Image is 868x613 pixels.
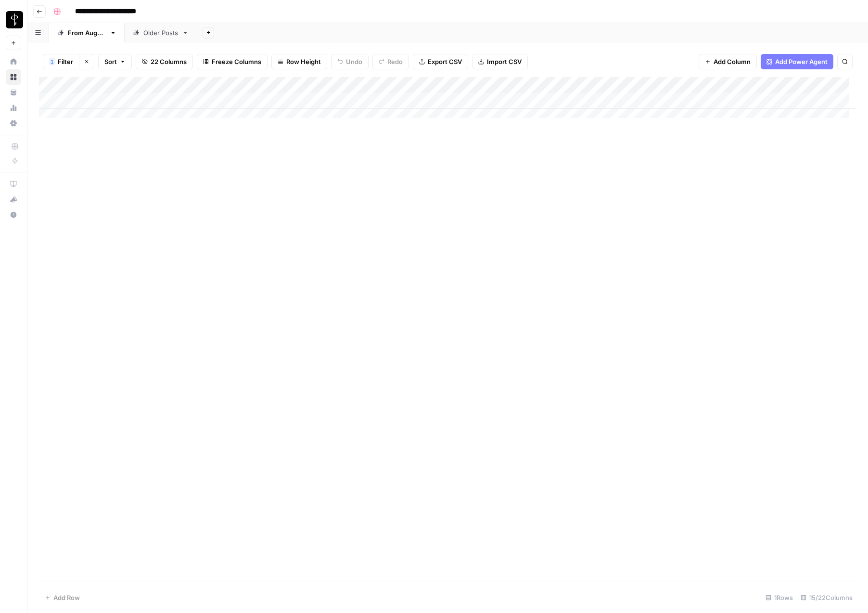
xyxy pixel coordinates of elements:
span: Export CSV [428,57,462,66]
div: What's new? [6,192,21,207]
span: 1 [51,58,53,65]
span: Import CSV [487,57,522,66]
span: 22 Columns [151,57,187,66]
span: Redo [387,57,403,66]
a: Settings [6,116,21,131]
span: Filter [58,57,73,66]
button: Add Column [699,54,757,69]
div: 15/22 Columns [797,590,856,605]
a: Home [6,54,21,69]
button: Add Power Agent [761,54,833,69]
a: Browse [6,69,21,85]
button: Freeze Columns [197,54,268,69]
a: Usage [6,100,21,116]
button: Workspace: LP Production Workloads [6,8,21,32]
a: Older Posts [125,23,197,42]
a: From [DATE] [49,23,125,42]
button: 1Filter [43,54,79,69]
div: Older Posts [143,28,178,38]
span: Sort [104,57,117,66]
button: Add Row [39,590,86,605]
button: What's new? [6,192,21,207]
button: Row Height [271,54,327,69]
a: Your Data [6,85,21,100]
button: 22 Columns [136,54,193,69]
button: Undo [331,54,369,69]
span: Add Power Agent [775,57,828,66]
a: AirOps Academy [6,176,21,192]
div: 1 [49,58,55,65]
button: Import CSV [472,54,528,69]
span: Add Column [714,57,751,66]
span: Freeze Columns [212,57,261,66]
div: From [DATE] [68,28,106,38]
button: Sort [98,54,132,69]
button: Export CSV [413,54,468,69]
div: 1 Rows [762,590,797,605]
button: Redo [372,54,409,69]
span: Undo [346,57,362,66]
img: LP Production Workloads Logo [6,11,23,28]
button: Help + Support [6,207,21,222]
span: Row Height [286,57,321,66]
span: Add Row [53,593,80,602]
